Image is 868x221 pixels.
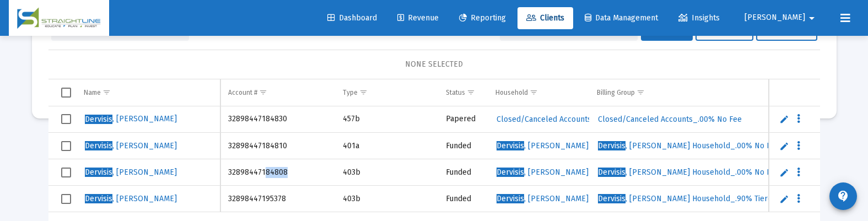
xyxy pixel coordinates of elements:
span: Dervisis [497,141,524,150]
td: 32898447184810 [220,133,335,159]
span: Dervisis [598,141,626,150]
a: Closed/Canceled Accounts [495,111,592,127]
div: Household [495,88,528,97]
span: Show filter options for column 'Type' [359,88,368,96]
a: Revenue [389,7,448,29]
button: [PERSON_NAME] [731,7,832,29]
a: Insights [670,7,729,29]
span: , [PERSON_NAME] Household_.90% Tiered-Arrears [598,194,806,203]
a: Edit [779,194,789,204]
div: Papered [446,114,481,125]
span: , [PERSON_NAME] Household_.00% No Fee [598,141,779,150]
div: Status [446,88,465,97]
span: Dervisis [598,194,626,203]
span: Show filter options for column 'Billing Group' [637,88,645,96]
span: , [PERSON_NAME] [85,168,177,177]
a: Dervisis, [PERSON_NAME] Household_.00% No Fee [597,138,780,154]
a: Dervisis, [PERSON_NAME] Household_.00% No Fee [597,164,780,181]
div: Funded [446,141,481,152]
a: Data Management [576,7,667,29]
div: Select row [61,141,71,151]
td: Column Name [76,79,220,106]
td: Column Account # [220,79,335,106]
div: Account # [228,88,257,97]
a: Dervisis, [PERSON_NAME] [84,111,178,127]
td: 457b [335,106,438,133]
span: Dervisis [85,115,112,124]
div: Select row [61,114,71,124]
span: Dervisis [85,194,112,203]
span: , [PERSON_NAME] [85,194,177,203]
mat-icon: arrow_drop_down [805,7,818,29]
span: Closed/Canceled Accounts [497,115,591,124]
span: , [PERSON_NAME] Household [497,141,629,150]
td: 32898447184830 [220,106,335,133]
span: Revenue [397,13,439,23]
a: Dervisis, [PERSON_NAME] Household_.90% Tiered-Arrears [597,191,807,207]
span: Clients [526,13,564,23]
span: Dervisis [85,168,112,177]
span: , [PERSON_NAME] Household_.00% No Fee [598,168,779,177]
a: Edit [779,141,789,151]
td: 32898447195378 [220,186,335,212]
span: Show filter options for column 'Status' [467,88,475,96]
td: Column Status [438,79,488,106]
div: Billing Group [597,88,635,97]
span: , [PERSON_NAME] [85,114,177,123]
a: Dervisis, [PERSON_NAME] Household [495,138,630,154]
td: Column Household [488,79,589,106]
div: Select row [61,194,71,204]
div: NONE SELECTED [57,59,811,70]
td: 403b [335,186,438,212]
span: Dervisis [598,168,626,177]
a: Closed/Canceled Accounts_.00% No Fee [597,111,743,127]
img: Dashboard [17,7,101,29]
span: Closed/Canceled Accounts_.00% No Fee [598,115,742,124]
a: Edit [779,168,789,177]
td: 32898447184808 [220,159,335,186]
a: Clients [517,7,573,29]
div: Name [84,88,101,97]
mat-icon: contact_support [837,190,850,203]
span: Show filter options for column 'Account #' [259,88,267,96]
a: Dervisis, [PERSON_NAME] Household [495,191,630,207]
div: Funded [446,167,481,178]
span: Dervisis [497,194,524,203]
div: Funded [446,193,481,204]
a: Dervisis, [PERSON_NAME] [84,138,178,154]
span: Data Management [585,13,658,23]
span: Dervisis [497,168,524,177]
span: Insights [678,13,720,23]
td: 401a [335,133,438,159]
td: Column Type [335,79,438,106]
span: Show filter options for column 'Name' [103,88,111,96]
span: [PERSON_NAME] [745,13,805,23]
td: 403b [335,159,438,186]
span: Dashboard [327,13,377,23]
span: Show filter options for column 'Household' [530,88,538,96]
span: Reporting [459,13,506,23]
div: Type [343,88,358,97]
td: Column Billing Group [589,79,791,106]
a: Dashboard [319,7,386,29]
span: , [PERSON_NAME] [85,141,177,150]
span: , [PERSON_NAME] Household [497,194,629,203]
a: Reporting [450,7,515,29]
span: , [PERSON_NAME] Household [497,168,629,177]
span: Dervisis [85,141,112,150]
a: Dervisis, [PERSON_NAME] [84,164,178,181]
div: Select row [61,168,71,177]
div: Select all [61,88,71,98]
a: Dervisis, [PERSON_NAME] Household [495,164,630,181]
a: Dervisis, [PERSON_NAME] [84,191,178,207]
a: Edit [779,114,789,124]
